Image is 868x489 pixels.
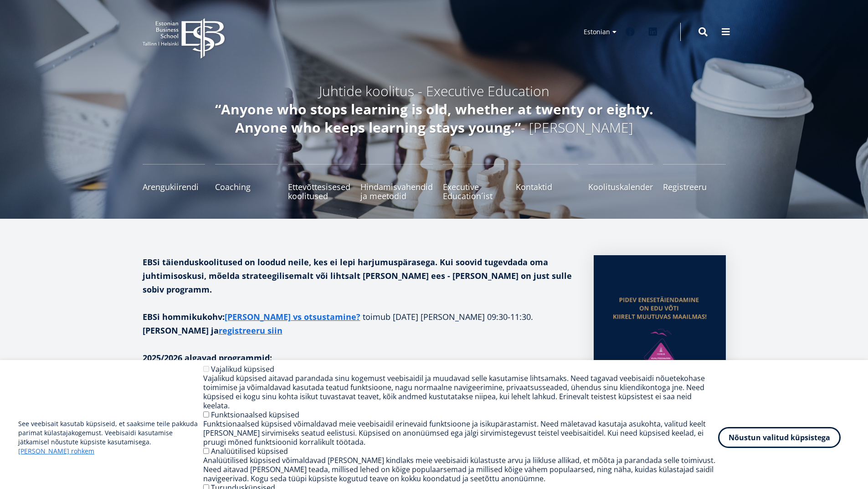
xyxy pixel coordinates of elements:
[143,310,575,337] p: toimub [DATE] [PERSON_NAME] 09:30-11:30.
[443,182,506,201] span: Executive Education´ist
[718,427,841,448] button: Nõustun valitud küpsistega
[143,257,572,295] strong: EBSi täienduskoolitused on loodud neile, kes ei lepi harjumuspärasega. Kui soovid tugevdada oma j...
[644,23,662,41] a: Linkedin
[360,164,433,201] a: Hindamisvahendid ja meetodid
[443,164,506,201] a: Executive Education´ist
[143,311,363,322] strong: EBSi hommikukohv:
[143,325,282,336] strong: [PERSON_NAME] ja
[18,447,94,456] a: [PERSON_NAME] rohkem
[215,164,278,201] a: Coaching
[211,446,288,456] label: Analüütilised küpsised
[215,182,278,191] span: Coaching
[215,100,653,137] em: “Anyone who stops learning is old, whether at twenty or eighty. Anyone who keeps learning stays y...
[663,164,726,201] a: Registreeru
[193,82,676,100] h5: Juhtide koolitus - Executive Education
[225,310,360,324] a: [PERSON_NAME] vs otsustamine?
[516,182,579,191] span: Kontaktid
[203,419,718,447] div: Funktsionaalsed küpsised võimaldavad meie veebisaidil erinevaid funktsioone ja isikupärastamist. ...
[588,164,653,201] a: Koolituskalender
[360,182,433,201] span: Hindamisvahendid ja meetodid
[143,352,272,363] strong: 2025/2026 algavad programmid:
[18,419,203,456] p: See veebisait kasutab küpsiseid, et saaksime teile pakkuda parimat külastajakogemust. Veebisaidi ...
[143,164,205,201] a: Arengukiirendi
[211,364,274,374] label: Vajalikud küpsised
[621,23,639,41] a: Facebook
[203,374,718,410] div: Vajalikud küpsised aitavad parandada sinu kogemust veebisaidil ja muudavad selle kasutamise lihts...
[516,164,579,201] a: Kontaktid
[288,182,351,201] span: Ettevõttesisesed koolitused
[203,456,718,483] div: Analüütilised küpsised võimaldavad [PERSON_NAME] kindlaks meie veebisaidi külastuste arvu ja liik...
[143,182,205,191] span: Arengukiirendi
[288,164,351,201] a: Ettevõttesisesed koolitused
[588,182,653,191] span: Koolituskalender
[219,324,282,337] a: registreeru siin
[211,410,299,420] label: Funktsionaalsed küpsised
[663,182,726,191] span: Registreeru
[193,100,676,137] h5: - [PERSON_NAME]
